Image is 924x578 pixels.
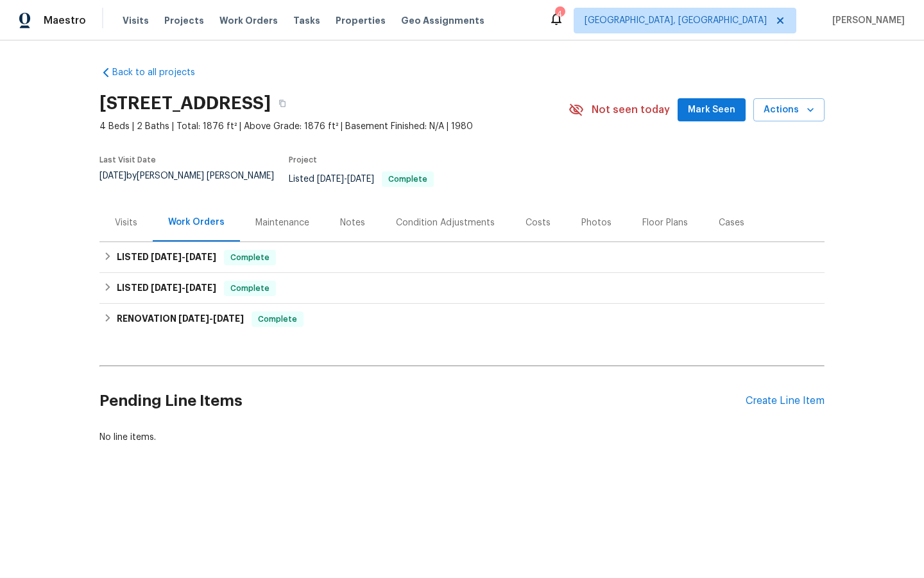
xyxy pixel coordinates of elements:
div: 4 [555,8,564,21]
div: Create Line Item [746,395,825,407]
h6: RENOVATION [117,311,244,327]
span: [DATE] [347,175,374,184]
div: Photos [581,216,612,229]
span: [DATE] [151,283,182,292]
span: - [178,314,244,323]
div: Cases [719,216,744,229]
div: Costs [526,216,551,229]
span: Complete [225,251,275,264]
span: Projects [164,14,204,27]
div: Floor Plans [642,216,688,229]
span: [DATE] [185,283,216,292]
span: [DATE] [99,171,126,180]
h6: LISTED [117,250,216,265]
div: Work Orders [168,216,225,229]
div: Condition Adjustments [396,216,495,229]
span: Maestro [44,14,86,27]
span: - [317,175,374,184]
div: RENOVATION [DATE]-[DATE]Complete [99,304,825,335]
span: Properties [336,14,386,27]
h2: Pending Line Items [99,371,746,431]
span: Tasks [293,16,320,25]
h2: [STREET_ADDRESS] [99,97,271,110]
span: Not seen today [592,103,670,116]
span: Geo Assignments [401,14,484,27]
div: No line items. [99,431,825,444]
span: Actions [764,102,814,118]
h6: LISTED [117,281,216,296]
div: by [PERSON_NAME] [PERSON_NAME] [99,171,289,196]
span: [DATE] [213,314,244,323]
span: Mark Seen [688,102,735,118]
span: Visits [123,14,149,27]
div: Notes [340,216,365,229]
span: [DATE] [185,252,216,261]
span: Complete [225,282,275,295]
span: Project [289,156,317,164]
div: LISTED [DATE]-[DATE]Complete [99,242,825,273]
button: Mark Seen [678,98,746,122]
span: [DATE] [317,175,344,184]
span: [PERSON_NAME] [827,14,905,27]
span: - [151,252,216,261]
div: LISTED [DATE]-[DATE]Complete [99,273,825,304]
span: 4 Beds | 2 Baths | Total: 1876 ft² | Above Grade: 1876 ft² | Basement Finished: N/A | 1980 [99,120,569,133]
span: - [151,283,216,292]
a: Back to all projects [99,66,223,79]
span: Listed [289,175,434,184]
div: Visits [115,216,137,229]
span: [DATE] [178,314,209,323]
span: [DATE] [151,252,182,261]
span: [GEOGRAPHIC_DATA], [GEOGRAPHIC_DATA] [585,14,767,27]
button: Copy Address [271,92,294,115]
span: Last Visit Date [99,156,156,164]
span: Work Orders [219,14,278,27]
button: Actions [753,98,825,122]
div: Maintenance [255,216,309,229]
span: Complete [253,313,302,326]
span: Complete [383,175,432,183]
